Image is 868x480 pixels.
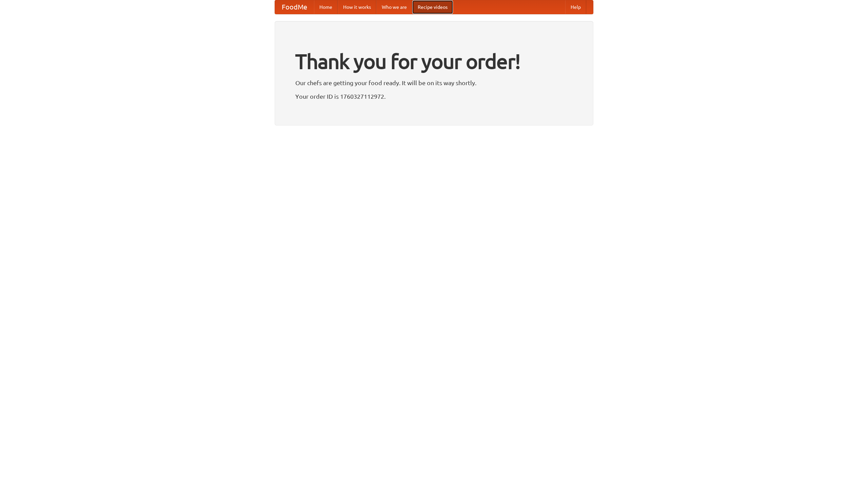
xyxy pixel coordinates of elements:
a: Home [314,0,338,14]
a: Who we are [376,0,412,14]
p: Our chefs are getting your food ready. It will be on its way shortly. [295,78,573,88]
a: Help [565,0,586,14]
h1: Thank you for your order! [295,45,573,78]
a: Recipe videos [412,0,453,14]
p: Your order ID is 1760327112972. [295,91,573,101]
a: How it works [338,0,376,14]
a: FoodMe [275,0,314,14]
